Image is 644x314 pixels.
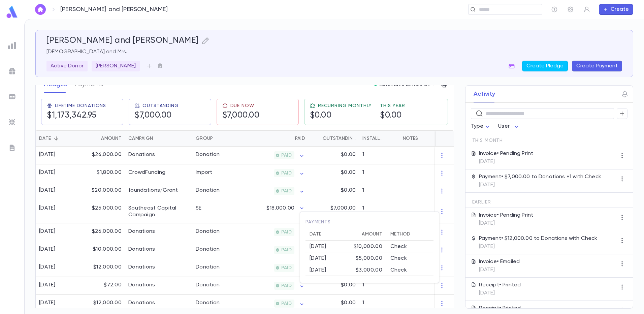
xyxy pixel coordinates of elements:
div: $3,000.00 [356,267,382,274]
div: $10,000.00 [354,243,382,250]
span: Payments [305,220,331,224]
div: [DATE] [310,267,356,274]
p: Check [390,255,407,262]
div: [DATE] [310,255,356,262]
th: Method [386,228,433,241]
p: Check [390,267,407,274]
p: Check [390,243,407,250]
div: Amount [362,231,382,237]
div: Date [310,231,362,237]
div: $5,000.00 [356,255,382,262]
div: [DATE] [310,243,354,250]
